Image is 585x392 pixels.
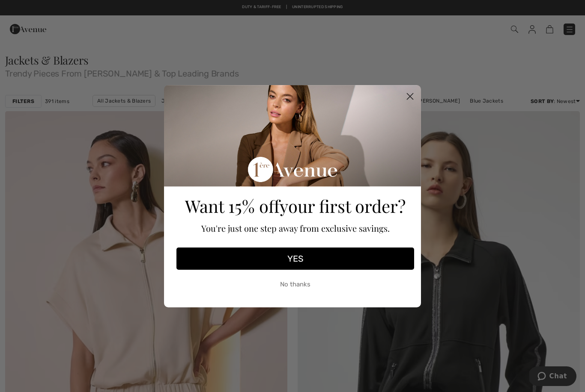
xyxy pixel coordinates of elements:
[176,248,414,270] button: YES
[20,6,38,14] span: Chat
[185,195,280,217] span: Want 15% off
[176,274,414,295] button: No thanks
[201,222,390,234] span: You're just one step away from exclusive savings.
[403,89,418,104] button: Close dialog
[280,195,406,217] span: your first order?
